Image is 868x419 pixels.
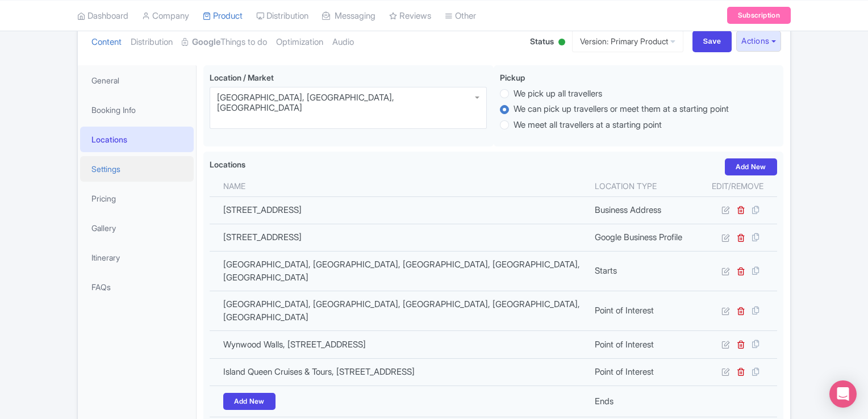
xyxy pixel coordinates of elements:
[500,73,525,82] span: Pickup
[80,127,194,152] a: Locations
[588,252,698,291] td: Starts
[588,358,698,386] td: Point of Interest
[588,224,698,251] td: Google Business Profile
[588,291,698,331] td: Point of Interest
[692,31,732,52] input: Save
[332,24,354,60] a: Audio
[514,87,602,100] label: We pick up all travellers
[80,245,194,270] a: Itinerary
[223,393,276,410] a: Add New
[725,158,777,175] a: Add New
[588,331,698,358] td: Point of Interest
[210,252,588,291] td: [GEOGRAPHIC_DATA], [GEOGRAPHIC_DATA], [GEOGRAPHIC_DATA], [GEOGRAPHIC_DATA], [GEOGRAPHIC_DATA]
[210,291,588,331] td: [GEOGRAPHIC_DATA], [GEOGRAPHIC_DATA], [GEOGRAPHIC_DATA], [GEOGRAPHIC_DATA], [GEOGRAPHIC_DATA]
[210,331,588,358] td: Wynwood Walls, [STREET_ADDRESS]
[210,196,588,224] td: [STREET_ADDRESS]
[91,24,122,60] a: Content
[736,31,781,52] button: Actions
[514,119,662,132] label: We meet all travellers at a starting point
[829,380,857,408] div: Open Intercom Messenger
[530,35,554,47] span: Status
[572,30,683,52] a: Version: Primary Product
[588,196,698,224] td: Business Address
[588,386,698,417] td: Ends
[80,68,194,93] a: General
[698,175,777,197] th: Edit/Remove
[80,97,194,123] a: Booking Info
[514,103,729,116] label: We can pick up travellers or meet them at a starting point
[131,24,173,60] a: Distribution
[210,224,588,251] td: [STREET_ADDRESS]
[192,36,220,49] strong: Google
[588,175,698,197] th: Location type
[217,93,479,113] div: [GEOGRAPHIC_DATA], [GEOGRAPHIC_DATA], [GEOGRAPHIC_DATA]
[727,7,791,24] a: Subscription
[80,156,194,182] a: Settings
[210,175,588,197] th: Name
[80,186,194,211] a: Pricing
[182,24,267,60] a: GoogleThings to do
[210,358,588,386] td: Island Queen Cruises & Tours, [STREET_ADDRESS]
[556,34,567,52] div: Active
[210,73,274,82] span: Location / Market
[80,274,194,300] a: FAQs
[80,215,194,241] a: Gallery
[276,24,323,60] a: Optimization
[210,158,245,170] label: Locations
